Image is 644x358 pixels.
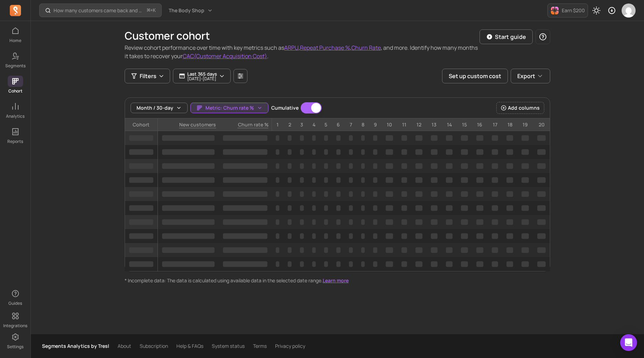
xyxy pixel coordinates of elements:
[457,118,472,131] p: 15
[431,205,437,211] span: ‌
[288,219,292,225] span: ‌
[537,247,546,253] span: ‌
[8,88,22,94] p: Cohort
[476,219,484,225] span: ‌
[446,191,453,197] span: ‌
[386,191,393,197] span: ‌
[300,261,304,267] span: ‌
[276,191,280,197] span: ‌
[476,191,484,197] span: ‌
[288,163,292,169] span: ‌
[312,261,316,267] span: ‌
[324,247,328,253] span: ‌
[502,118,517,131] p: 18
[223,261,267,267] span: ‌
[5,63,26,69] p: Segments
[446,247,453,253] span: ‌
[476,247,484,253] span: ‌
[521,233,529,239] span: ‌
[162,205,215,211] span: ‌
[431,247,437,253] span: ‌
[521,191,529,197] span: ‌
[562,7,585,14] p: Earn $200
[461,149,468,155] span: ‌
[476,177,484,183] span: ‌
[129,177,153,183] span: ‌
[131,103,188,113] button: Month / 30-day
[312,219,316,225] span: ‌
[223,135,267,141] span: ‌
[162,261,215,267] span: ‌
[308,118,320,131] p: 4
[386,261,393,267] span: ‌
[537,135,546,141] span: ‌
[461,219,468,225] span: ‌
[223,191,267,197] span: ‌
[508,104,540,111] span: Add columns
[495,33,526,41] p: Start guide
[129,205,153,211] span: ‌
[283,118,296,131] p: 2
[521,149,529,155] span: ‌
[496,102,544,114] button: Add columns
[312,177,316,183] span: ‌
[506,219,513,225] span: ‌
[8,301,22,306] p: Guides
[446,233,453,239] span: ‌
[336,261,341,267] span: ‌
[336,177,341,183] span: ‌
[386,163,393,169] span: ‌
[7,139,23,144] p: Reports
[361,261,365,267] span: ‌
[288,177,292,183] span: ‌
[284,43,299,52] button: ARPU
[162,219,215,225] span: ‌
[136,104,173,111] span: Month / 30-day
[140,72,156,80] span: Filters
[431,191,437,197] span: ‌
[401,177,407,183] span: ‌
[461,191,468,197] span: ‌
[276,261,280,267] span: ‌
[129,233,153,239] span: ‌
[373,261,377,267] span: ‌
[361,205,365,211] span: ‌
[427,118,442,131] p: 13
[312,247,316,253] span: ‌
[349,135,353,141] span: ‌
[173,69,231,83] button: Last 365 days[DATE]-[DATE]
[386,247,393,253] span: ‌
[537,205,546,211] span: ‌
[272,118,284,131] p: 1
[336,247,341,253] span: ‌
[373,247,377,253] span: ‌
[276,177,280,183] span: ‌
[472,118,488,131] p: 16
[446,135,453,141] span: ‌
[275,343,305,350] a: Privacy policy
[118,343,131,350] a: About
[300,191,304,197] span: ‌
[183,52,267,60] button: CAC(Customer Acquisition Cost)
[54,7,144,14] p: How many customers came back and made another purchase?
[431,149,437,155] span: ‌
[386,233,393,239] span: ‌
[147,6,150,15] kbd: ⌘
[324,135,328,141] span: ‌
[431,219,437,225] span: ‌
[190,103,268,113] button: Metric: Churn rate %
[461,163,468,169] span: ‌
[431,233,437,239] span: ‌
[442,118,457,131] p: 14
[373,177,377,183] span: ‌
[401,205,407,211] span: ‌
[223,177,267,183] span: ‌
[162,163,215,169] span: ‌
[276,149,280,155] span: ‌
[253,343,267,350] a: Terms
[386,135,393,141] span: ‌
[442,69,508,83] button: Set up custom cost
[476,233,484,239] span: ‌
[415,163,422,169] span: ‌
[276,219,280,225] span: ‌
